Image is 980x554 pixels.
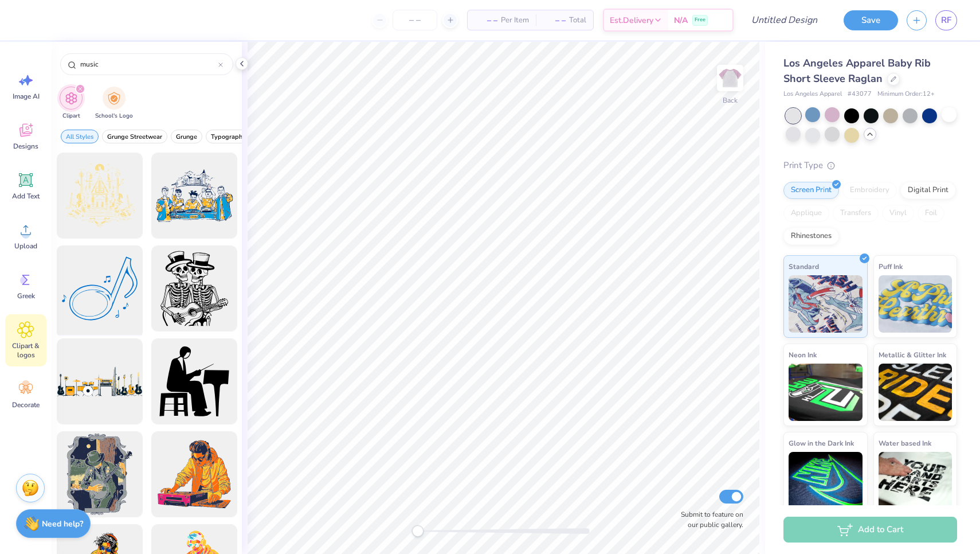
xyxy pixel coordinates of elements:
[789,260,819,272] span: Standard
[412,525,424,537] div: Accessibility label
[842,182,897,199] div: Embroidery
[789,437,854,449] span: Glow in the Dark Ink
[742,9,826,32] input: Untitled Design
[211,132,246,141] span: Typography
[206,130,251,143] button: filter button
[95,87,133,120] div: filter for School's Logo
[783,205,829,222] div: Applique
[79,58,218,70] input: Try "Stars"
[543,14,566,26] span: – –
[935,10,957,30] a: RF
[108,92,120,105] img: School's Logo Image
[176,132,197,141] span: Grunge
[789,452,863,509] img: Glow in the Dark Ink
[610,14,653,26] span: Est. Delivery
[60,87,83,120] button: filter button
[783,228,839,245] div: Rhinestones
[833,205,879,222] div: Transfers
[95,112,133,120] span: School's Logo
[783,182,839,199] div: Screen Print
[879,437,931,449] span: Water based Ink
[62,112,80,120] span: Clipart
[475,14,497,26] span: – –
[783,159,957,172] div: Print Type
[877,89,935,99] span: Minimum Order: 12 +
[879,452,952,509] img: Water based Ink
[12,400,40,409] span: Decorate
[789,364,863,421] img: Neon Ink
[879,275,952,333] img: Puff Ink
[102,130,167,143] button: filter button
[723,95,738,106] div: Back
[719,67,742,89] img: Back
[879,364,952,421] img: Metallic & Glitter Ink
[789,349,817,361] span: Neon Ink
[789,275,863,333] img: Standard
[844,10,898,30] button: Save
[941,14,951,27] span: RF
[393,10,437,30] input: – –
[61,130,99,143] button: filter button
[17,291,35,301] span: Greek
[66,132,93,141] span: All Styles
[900,182,956,199] div: Digital Print
[65,92,78,105] img: Clipart Image
[783,89,842,99] span: Los Angeles Apparel
[695,16,705,24] span: Free
[879,349,946,361] span: Metallic & Glitter Ink
[107,132,162,141] span: Grunge Streetwear
[12,192,40,201] span: Add Text
[501,14,529,26] span: Per Item
[7,341,45,360] span: Clipart & logos
[879,260,903,272] span: Puff Ink
[14,241,37,251] span: Upload
[918,205,944,222] div: Foil
[882,205,914,222] div: Vinyl
[42,518,83,529] strong: Need help?
[783,56,931,85] span: Los Angeles Apparel Baby Rib Short Sleeve Raglan
[171,130,202,143] button: filter button
[13,92,40,101] span: Image AI
[13,142,38,151] span: Designs
[674,14,688,26] span: N/A
[675,509,743,530] label: Submit to feature on our public gallery.
[60,87,83,120] div: filter for Clipart
[95,87,133,120] button: filter button
[848,89,872,99] span: # 43077
[569,14,586,26] span: Total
